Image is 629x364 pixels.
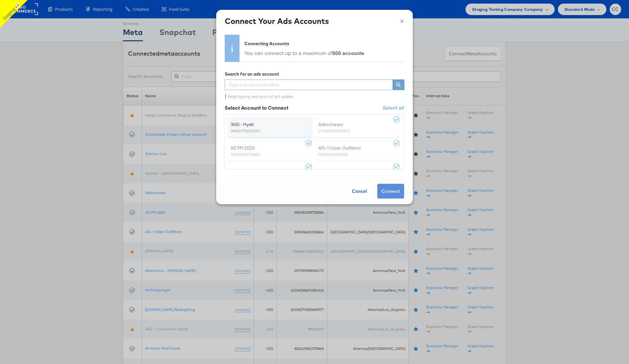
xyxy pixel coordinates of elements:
[231,121,301,128] span: 360i - Hyatt
[400,15,404,25] button: ×
[244,41,289,46] strong: Connecting Accounts
[348,184,371,198] div: Cancel
[225,94,404,99] div: Begin typing, and your list will update
[231,128,260,134] span: 340419756501201
[225,15,404,27] h4: Connect Your Ads Accounts
[225,104,288,111] strong: Select Account to Connect
[225,71,279,77] strong: Search for an ads account
[332,49,364,56] strong: 500 accounts
[383,104,404,111] span: Select all
[244,49,365,57] div: You can connect up to a maximum of .
[225,80,393,90] input: Type in an account name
